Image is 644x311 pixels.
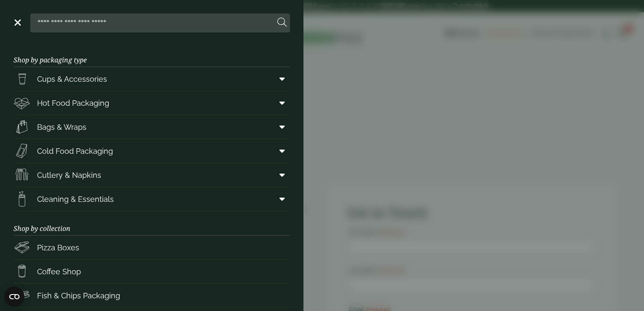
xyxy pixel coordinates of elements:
[37,73,107,85] span: Cups & Accessories
[37,121,86,133] span: Bags & Wraps
[13,118,30,135] img: Paper_carriers.svg
[37,145,113,157] span: Cold Food Packaging
[13,94,30,111] img: Deli_box.svg
[13,115,290,139] a: Bags & Wraps
[37,169,101,181] span: Cutlery & Napkins
[37,97,109,109] span: Hot Food Packaging
[13,163,290,187] a: Cutlery & Napkins
[13,91,290,115] a: Hot Food Packaging
[13,190,30,207] img: open-wipe.svg
[13,67,290,91] a: Cups & Accessories
[13,43,290,67] h3: Shop by packaging type
[13,211,290,236] h3: Shop by collection
[13,70,30,87] img: PintNhalf_cup.svg
[13,142,30,159] img: Sandwich_box.svg
[4,287,24,307] button: Open CMP widget
[13,139,290,163] a: Cold Food Packaging
[13,166,30,183] img: Cutlery.svg
[37,193,114,205] span: Cleaning & Essentials
[13,187,290,211] a: Cleaning & Essentials
[37,266,81,277] span: Coffee Shop
[13,236,290,259] a: Pizza Boxes
[13,239,30,256] img: Pizza_boxes.svg
[13,284,290,307] a: Fish & Chips Packaging
[13,263,30,280] img: HotDrink_paperCup.svg
[37,242,79,253] span: Pizza Boxes
[37,290,120,301] span: Fish & Chips Packaging
[13,260,290,283] a: Coffee Shop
